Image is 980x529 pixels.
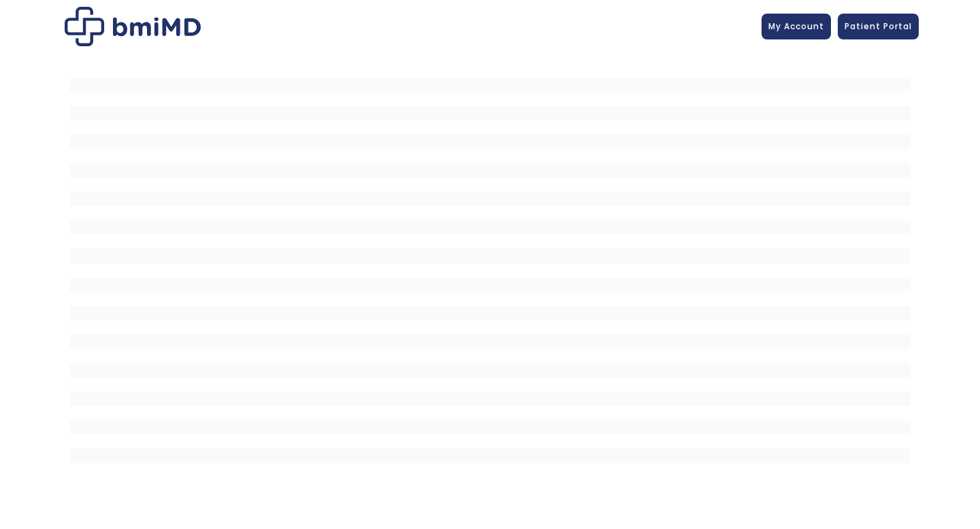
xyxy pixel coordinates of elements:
span: Patient Portal [845,20,912,32]
iframe: MDI Patient Messaging Portal [69,63,911,471]
span: My Account [768,20,824,32]
img: Patient Messaging Portal [65,7,201,46]
a: My Account [762,14,831,39]
a: Patient Portal [838,14,919,39]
